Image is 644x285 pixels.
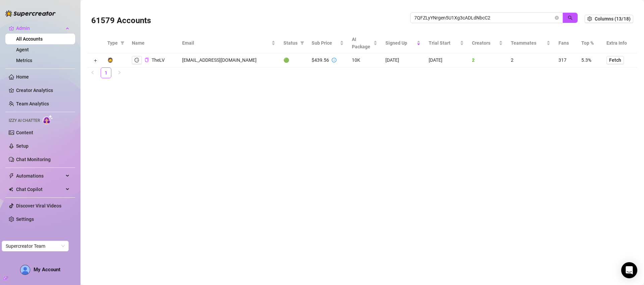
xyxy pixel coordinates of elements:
a: Team Analytics [16,101,49,106]
img: logo-BBDzfeDw.svg [5,10,56,17]
th: Signed Up [381,33,425,53]
button: Columns (13/18) [585,15,633,23]
span: 2 [472,57,475,63]
a: Setup [16,143,29,149]
span: Creators [472,39,498,47]
a: Creator Analytics [16,85,70,96]
span: Supercreator Team [6,241,65,251]
span: filter [299,38,306,48]
span: search [568,15,573,20]
span: right [117,70,121,75]
div: 🧔 [107,56,113,64]
button: logout [132,56,142,64]
span: Sub Price [312,39,338,47]
a: Settings [16,217,34,222]
a: Agent [16,47,29,52]
span: Fetch [609,57,621,63]
span: 🟢 [283,57,289,63]
a: Content [16,130,33,135]
td: [DATE] [425,53,468,67]
span: logout [135,58,139,62]
span: Automations [16,171,64,181]
td: [EMAIL_ADDRESS][DOMAIN_NAME] [178,53,279,67]
a: All Accounts [16,36,43,42]
td: 10K [348,53,381,67]
li: Previous Page [87,67,98,78]
th: Sub Price [308,33,348,53]
span: filter [120,41,124,45]
td: [DATE] [381,53,425,67]
th: Email [178,33,279,53]
span: Columns (13/18) [595,16,631,21]
button: close-circle [555,16,559,20]
span: My Account [34,267,60,273]
span: TheLV [152,57,165,63]
div: $439.56 [312,56,329,64]
span: thunderbolt [9,173,14,179]
th: Creators [468,33,507,53]
th: Top % [577,33,602,53]
img: Chat Copilot [9,187,13,192]
th: Extra Info [602,33,637,53]
div: Open Intercom Messenger [621,262,637,278]
a: Chat Monitoring [16,157,51,162]
span: Izzy AI Chatter [9,117,40,124]
span: Status [283,39,298,47]
h3: 61579 Accounts [91,15,151,26]
span: build [3,276,8,280]
button: Fetch [606,56,624,64]
span: copy [145,58,149,62]
li: Next Page [114,67,125,78]
span: filter [119,38,126,48]
span: setting [587,16,592,21]
li: 1 [101,67,111,78]
span: Chat Copilot [16,184,64,195]
span: Trial Start [429,39,459,47]
a: Metrics [16,58,32,63]
button: Expand row [93,58,98,63]
span: AI Package [352,36,372,50]
th: Fans [554,33,577,53]
span: 2 [511,57,514,63]
span: 5.3% [581,57,591,63]
span: Signed Up [385,39,415,47]
button: left [87,67,98,78]
th: Teammates [507,33,554,53]
img: AD_cMMTxCeTpmN1d5MnKJ1j-_uXZCpTKapSSqNGg4PyXtR_tCW7gZXTNmFz2tpVv9LSyNV7ff1CaS4f4q0HLYKULQOwoM5GQR... [20,265,30,275]
img: AI Chatter [43,115,53,125]
span: 317 [558,57,567,63]
span: Admin [16,23,64,34]
button: right [114,67,125,78]
th: Name [128,33,178,53]
a: 1 [101,68,111,78]
a: Discover Viral Videos [16,203,61,208]
th: AI Package [348,33,381,53]
span: filter [300,41,304,45]
span: info-circle [332,58,336,62]
span: Type [107,39,118,47]
th: Trial Start [425,33,468,53]
a: Home [16,74,29,80]
input: Search by UID / Name / Email / Creator Username [414,14,553,21]
span: crown [9,26,14,31]
span: left [91,70,95,75]
button: Copy Account UID [145,58,149,63]
span: Email [182,39,270,47]
span: Teammates [511,39,545,47]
